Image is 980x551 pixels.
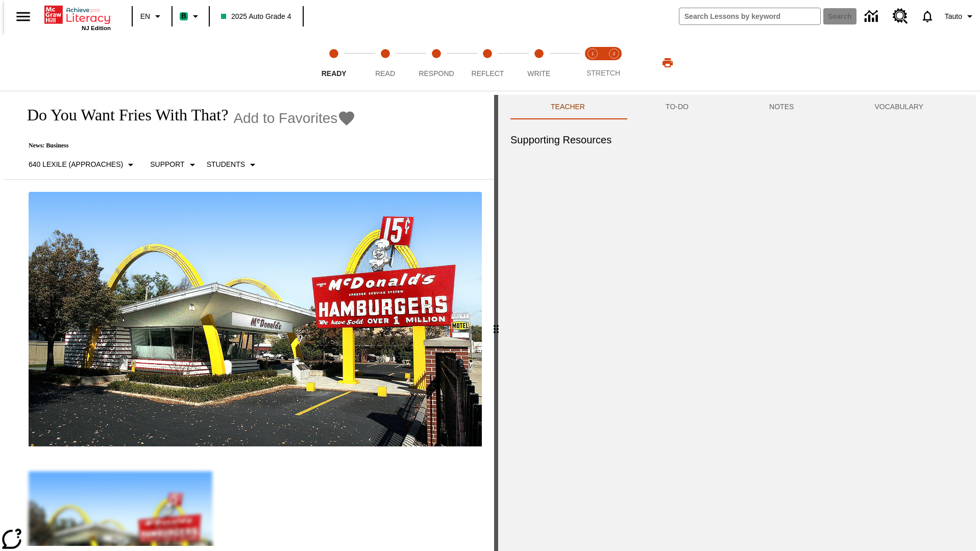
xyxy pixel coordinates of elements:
p: Support [150,159,184,170]
span: Respond [419,69,454,78]
button: Open side menu [8,2,38,32]
button: NOTES [729,95,834,119]
button: Add to Favorites - Do You Want Fries With That? [233,109,356,127]
span: Reflect [472,69,504,78]
button: VOCABULARY [834,95,964,119]
h6: Supporting Resources [510,132,964,148]
p: News: Business [16,142,356,149]
span: Ready [322,69,347,78]
span: STRETCH [586,69,620,77]
button: Language: EN, Select a language [136,7,168,26]
button: Write step 5 of 5 [509,35,569,91]
span: Read [375,69,395,78]
p: Students [207,159,245,170]
button: Respond step 3 of 5 [407,35,466,91]
a: Notifications [914,3,941,30]
img: One of the first McDonald's stores, with the iconic red sign and golden arches. [29,192,482,447]
button: Select Lexile, 640 Lexile (Approaches) [24,156,141,174]
button: Stretch Respond step 2 of 2 [599,35,629,91]
button: TO-DO [625,95,729,119]
span: Add to Favorites [233,110,337,127]
h1: Do You Want Fries With That? [16,106,228,124]
button: Select Student [203,156,263,174]
p: 640 Lexile (Approaches) [29,159,123,170]
span: B [181,10,186,22]
span: NJ Edition [82,25,111,31]
button: Teacher [510,95,625,119]
a: Resource Center, Will open in new tab [887,3,914,30]
span: EN [140,11,150,22]
div: Home [44,4,111,31]
span: Write [527,69,550,78]
button: Ready step 1 of 5 [304,35,363,91]
input: search field [679,8,820,24]
button: Stretch Read step 1 of 2 [578,35,607,91]
button: Reflect step 4 of 5 [458,35,517,91]
div: Press Enter or Spacebar and then press right and left arrow keys to move the slider [494,95,498,551]
button: Boost Class color is mint green. Change class color [176,7,206,26]
div: Instructional Panel Tabs [510,95,964,119]
button: Profile/Settings [941,7,980,26]
text: 2 [612,51,615,56]
span: Tauto [945,11,962,22]
div: activity [498,95,976,551]
a: Data Center [859,3,887,31]
button: Read step 2 of 5 [355,35,414,91]
text: 1 [591,51,594,56]
button: Print [651,54,684,72]
div: reading [4,95,494,546]
button: Scaffolds, Support [146,156,202,174]
span: 2025 Auto Grade 4 [221,11,291,22]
